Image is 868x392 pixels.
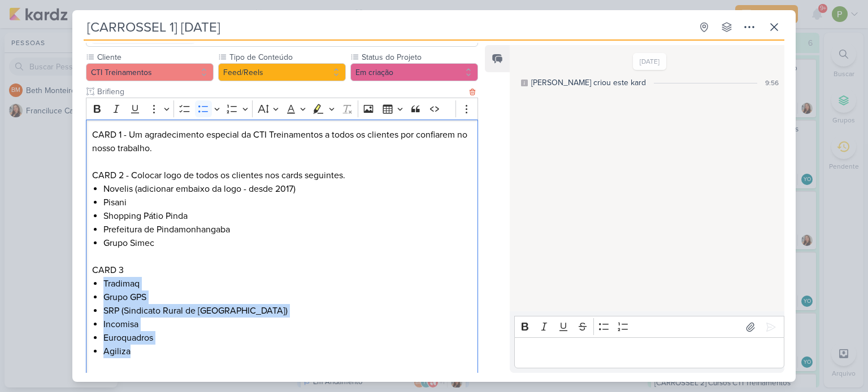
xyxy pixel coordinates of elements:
[86,63,214,81] button: CTI Treinamentos
[86,98,478,120] div: Editor toolbar
[103,345,472,358] li: Agiliza
[103,236,472,250] li: Grupo Simec
[228,51,346,63] label: Tipo de Conteúdo
[350,63,478,81] button: Em criação
[84,17,692,37] input: Kard Sem Título
[92,372,472,385] p: CARD 4
[96,51,214,63] label: Cliente
[103,223,472,236] li: Prefeitura de Pindamonhangaba
[95,86,467,98] input: Texto sem título
[514,316,784,338] div: Editor toolbar
[531,77,646,89] div: [PERSON_NAME] criou este kard
[361,51,478,63] label: Status do Projeto
[92,169,472,182] p: CARD 2 - Colocar logo de todos os clientes nos cards seguintes.
[103,196,472,209] li: Pisani
[103,277,472,290] li: Tradimaq
[92,263,472,277] p: CARD 3
[765,78,779,88] div: 9:56
[103,209,472,223] li: Shopping Pátio Pinda
[103,304,472,318] li: SRP (Sindicato Rural de [GEOGRAPHIC_DATA])
[514,337,784,368] div: Editor editing area: main
[218,63,346,81] button: Feed/Reels
[103,318,472,331] li: Incomisa
[103,182,472,196] li: Novelis (adicionar embaixo da logo - desde 2017)
[103,331,472,345] li: Euroquadros
[92,128,472,155] p: CARD 1 - Um agradecimento especial da CTI Treinamentos a todos os clientes por confiarem no nosso...
[103,290,472,304] li: Grupo GPS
